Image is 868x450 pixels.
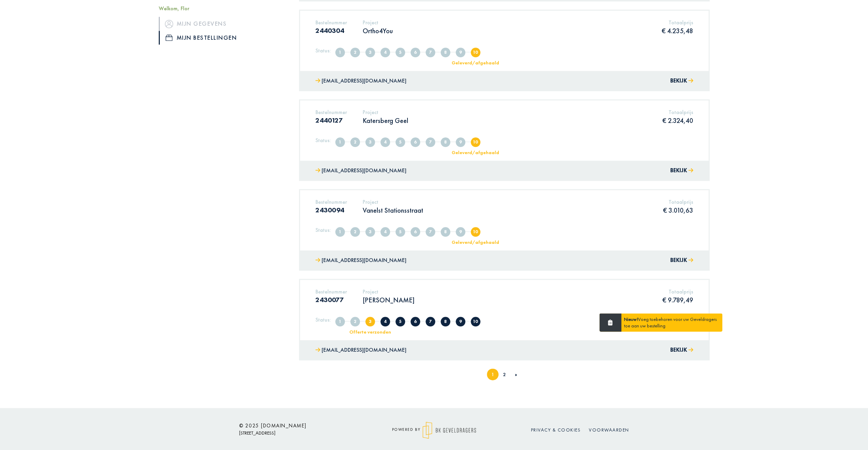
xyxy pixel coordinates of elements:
span: Klaar voor levering/afhaling [456,137,465,147]
span: Offerte afgekeurd [396,317,405,326]
div: Geleverd/afgehaald [447,150,504,155]
img: icon [166,35,172,41]
span: Volledig [350,48,360,57]
a: Voorwaarden [589,427,629,433]
h3: 2430077 [315,296,347,304]
a: iconMijn bestellingen [159,31,289,45]
span: In productie [426,137,435,147]
h3: 2440127 [315,116,347,124]
h5: Bestelnummer [315,288,347,295]
span: Offerte in overleg [380,137,390,147]
h6: © 2025 [DOMAIN_NAME] [239,423,362,429]
span: Geleverd/afgehaald [471,137,480,147]
span: Offerte verzonden [365,317,375,326]
a: [EMAIL_ADDRESS][DOMAIN_NAME] [315,345,406,355]
h5: Bestelnummer [315,199,347,205]
a: [EMAIL_ADDRESS][DOMAIN_NAME] [315,255,406,265]
div: Voeg toebehoren voor uw Geveldragers toe aan uw bestelling [621,313,722,331]
span: Volledig [350,317,360,326]
h5: Totaalprijs [663,199,693,205]
h5: Welkom, Flor [159,5,289,12]
p: € 3.010,63 [663,206,693,215]
span: Geleverd/afgehaald [471,227,480,237]
span: In nabehandeling [441,48,450,57]
span: Geleverd/afgehaald [471,48,480,57]
span: In nabehandeling [441,317,450,326]
p: Vanelst Stationsstraat [363,206,423,215]
p: Katersberg Geel [363,116,408,125]
h5: Totaalprijs [662,109,693,115]
span: Klaar voor levering/afhaling [456,48,465,57]
img: logo [423,422,476,439]
span: Offerte goedgekeurd [411,227,420,237]
a: [EMAIL_ADDRESS][DOMAIN_NAME] [315,166,406,176]
p: [PERSON_NAME] [363,296,415,304]
span: Klaar voor levering/afhaling [456,317,465,326]
button: Bekijk [670,76,693,86]
p: Ortho4You [363,26,393,35]
a: iconMijn gegevens [159,17,289,30]
nav: Page navigation [299,368,710,380]
span: Offerte verzonden [365,227,375,237]
span: Offerte goedgekeurd [411,137,420,147]
span: » [515,371,517,377]
div: Geleverd/afgehaald [447,240,504,245]
span: In nabehandeling [441,137,450,147]
h5: Project [363,199,423,205]
a: Next [515,371,517,377]
span: Offerte afgekeurd [396,137,405,147]
span: Volledig [350,227,360,237]
h5: Status: [315,137,331,143]
span: Offerte verzonden [365,137,375,147]
h5: Status: [315,227,331,233]
span: Aangemaakt [335,48,345,57]
p: [STREET_ADDRESS] [239,429,362,437]
span: Offerte verzonden [365,48,375,57]
span: Offerte afgekeurd [396,48,405,57]
img: icon [165,20,173,28]
button: Bekijk [670,345,693,355]
span: Offerte in overleg [380,48,390,57]
a: Privacy & cookies [531,427,581,433]
h5: Project [363,19,393,26]
h5: Project [363,288,415,295]
span: In productie [426,48,435,57]
span: Aangemaakt [335,137,345,147]
span: Geleverd/afgehaald [471,317,480,326]
span: Offerte in overleg [380,227,390,237]
span: Klaar voor levering/afhaling [456,227,465,237]
div: powered by [373,422,496,439]
p: € 9.789,49 [662,296,693,304]
span: Aangemaakt [335,317,345,326]
span: Volledig [350,137,360,147]
a: 2 [503,371,506,377]
div: Geleverd/afgehaald [447,60,504,65]
button: Bekijk [670,255,693,265]
h5: Totaalprijs [662,19,693,26]
h5: Bestelnummer [315,19,347,26]
strong: Nieuw! [624,316,638,322]
h3: 2430094 [315,206,347,214]
p: € 2.324,40 [662,116,693,125]
h3: 2440304 [315,26,347,35]
span: Offerte goedgekeurd [411,317,420,326]
span: In nabehandeling [441,227,450,237]
span: Offerte afgekeurd [396,227,405,237]
a: [EMAIL_ADDRESS][DOMAIN_NAME] [315,76,406,86]
span: Aangemaakt [335,227,345,237]
h5: Bestelnummer [315,109,347,115]
span: In productie [426,317,435,326]
span: In productie [426,227,435,237]
button: Bekijk [670,166,693,176]
p: € 4.235,48 [662,26,693,35]
a: 1 [491,371,494,377]
h5: Totaalprijs [662,288,693,295]
h5: Status: [315,316,331,323]
span: Offerte in overleg [380,317,390,326]
span: Offerte goedgekeurd [411,48,420,57]
h5: Project [363,109,408,115]
div: Offerte verzonden [342,329,398,334]
h5: Status: [315,47,331,54]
